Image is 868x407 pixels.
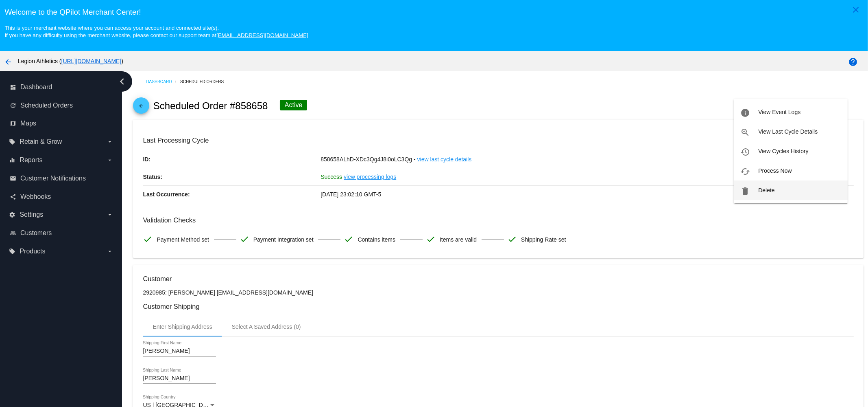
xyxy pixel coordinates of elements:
mat-icon: zoom_in [740,128,750,137]
span: View Last Cycle Details [758,128,818,135]
span: Delete [758,187,774,194]
mat-icon: delete [740,186,750,196]
mat-icon: info [740,108,750,118]
span: View Cycles History [758,148,808,154]
span: Process Now [758,167,792,174]
mat-icon: cached [740,167,750,176]
span: View Event Logs [758,109,800,115]
mat-icon: history [740,147,750,157]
